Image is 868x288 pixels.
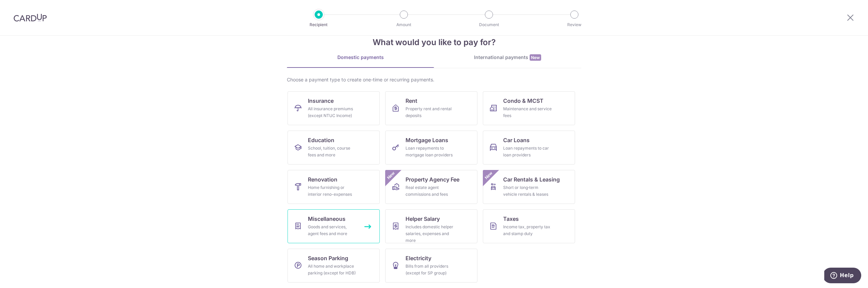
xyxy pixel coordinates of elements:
[503,224,552,237] div: Income tax, property tax and stamp duty
[287,54,434,61] div: Domestic payments
[287,76,581,83] div: Choose a payment type to create one-time or recurring payments.
[406,145,454,158] div: Loan repayments to mortgage loan providers
[308,184,357,198] div: Home furnishing or interior reno-expenses
[308,224,357,237] div: Goods and services, agent fees and more
[464,21,514,28] p: Document
[503,136,530,144] span: Car Loans
[483,209,575,243] a: TaxesIncome tax, property tax and stamp duty
[385,91,477,125] a: RentProperty rent and rental deposits
[406,263,454,276] div: Bills from all providers (except for SP group)
[294,21,344,28] p: Recipient
[385,170,477,204] a: Property Agency FeeReal estate agent commissions and feesNew
[483,170,494,181] span: New
[385,209,477,243] a: Helper SalaryIncludes domestic helper salaries, expenses and more
[385,249,477,283] a: ElectricityBills from all providers (except for SP group)
[288,131,380,165] a: EducationSchool, tuition, course fees and more
[287,36,581,49] h4: What would you like to pay for?
[406,215,440,223] span: Helper Salary
[288,170,380,204] a: RenovationHome furnishing or interior reno-expenses
[434,54,581,61] div: International payments
[308,97,334,105] span: Insurance
[308,263,357,276] div: All home and workplace parking (except for HDB)
[288,249,380,283] a: Season ParkingAll home and workplace parking (except for HDB)
[503,184,552,198] div: Short or long‑term vehicle rentals & leases
[308,175,337,184] span: Renovation
[308,254,348,262] span: Season Parking
[308,136,334,144] span: Education
[288,91,380,125] a: InsuranceAll insurance premiums (except NTUC Income)
[406,224,454,244] div: Includes domestic helper salaries, expenses and more
[503,145,552,158] div: Loan repayments to car loan providers
[308,215,346,223] span: Miscellaneous
[406,97,417,105] span: Rent
[483,91,575,125] a: Condo & MCSTMaintenance and service fees
[406,254,431,262] span: Electricity
[503,175,560,184] span: Car Rentals & Leasing
[483,131,575,165] a: Car LoansLoan repayments to car loan providers
[308,105,357,119] div: All insurance premiums (except NTUC Income)
[406,175,459,184] span: Property Agency Fee
[824,268,861,285] iframe: Opens a widget where you can find more information
[308,145,357,158] div: School, tuition, course fees and more
[530,54,541,61] span: New
[14,14,47,22] img: CardUp
[503,97,544,105] span: Condo & MCST
[385,131,477,165] a: Mortgage LoansLoan repayments to mortgage loan providers
[379,21,429,28] p: Amount
[406,105,454,119] div: Property rent and rental deposits
[406,136,448,144] span: Mortgage Loans
[483,170,575,204] a: Car Rentals & LeasingShort or long‑term vehicle rentals & leasesNew
[288,209,380,243] a: MiscellaneousGoods and services, agent fees and more
[406,184,454,198] div: Real estate agent commissions and fees
[386,170,397,181] span: New
[503,215,519,223] span: Taxes
[549,21,599,28] p: Review
[503,105,552,119] div: Maintenance and service fees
